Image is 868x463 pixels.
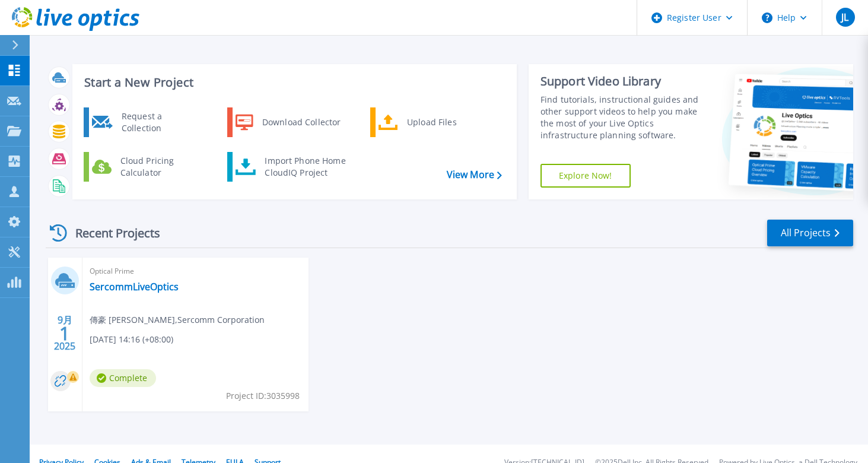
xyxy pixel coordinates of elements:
span: 傳豪 [PERSON_NAME] , Sercomm Corporation [90,313,265,326]
span: Optical Prime [90,265,301,278]
a: Cloud Pricing Calculator [84,152,205,182]
a: Explore Now! [540,164,631,188]
div: Request a Collection [116,110,202,134]
span: JL [841,12,848,22]
div: Import Phone Home CloudIQ Project [259,155,351,179]
a: Request a Collection [84,107,205,137]
span: Complete [90,369,156,387]
div: Recent Projects [46,218,176,248]
span: Project ID: 3035998 [226,389,300,402]
div: Support Video Library [540,74,703,89]
span: 1 [59,328,70,338]
div: 9月 2025 [53,312,76,355]
div: Download Collector [256,110,346,134]
a: All Projects [767,220,853,246]
a: Download Collector [227,107,349,137]
a: View More [447,169,502,180]
h3: Start a New Project [84,76,501,89]
div: Upload Files [401,110,489,134]
div: Find tutorials, instructional guides and other support videos to help you make the most of your L... [540,94,703,141]
a: SercommLiveOptics [90,281,179,293]
div: Cloud Pricing Calculator [115,155,202,179]
span: [DATE] 14:16 (+08:00) [90,333,173,346]
a: Upload Files [370,107,492,137]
